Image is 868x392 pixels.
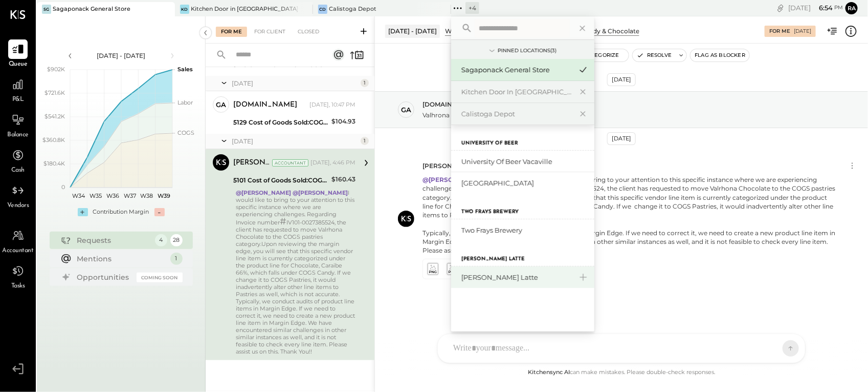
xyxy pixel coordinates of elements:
div: For Me [769,28,790,35]
div: Coming Soon [137,273,183,282]
div: - [154,208,165,216]
a: Tasks [1,261,35,291]
div: $160.43 [331,174,355,184]
div: Calistoga Depot [329,5,376,13]
button: Flag as Blocker [691,49,749,61]
div: Contribution Margin [93,208,149,216]
div: 1 [361,79,369,87]
text: Labor [177,99,193,106]
div: KD [180,5,189,14]
strong: @[PERSON_NAME] [293,189,348,196]
a: Accountant [1,226,35,256]
a: Vendors [1,181,35,211]
div: Sagaponack General Store [53,5,130,13]
div: Kitchen Door in [GEOGRAPHIC_DATA] [191,5,298,13]
text: Sales [177,66,193,73]
span: [DOMAIN_NAME] [422,100,477,109]
div: [DATE] - [DATE] [385,25,440,37]
div: Weekly P&L Comparison [445,27,495,35]
text: $721.6K [44,89,65,96]
label: [PERSON_NAME] Latte [461,256,525,263]
div: [GEOGRAPHIC_DATA] [461,178,589,188]
text: W35 [90,192,102,199]
div: ga [216,100,226,110]
div: [DATE] [232,79,358,88]
strong: @[PERSON_NAME] [422,176,483,183]
button: Ra [845,2,858,14]
span: Accountant [3,246,34,256]
div: 5101 Cost of Goods Sold:COGS, Retail & Market:COGS, Candy & Chocolate [233,175,328,185]
div: [DATE] [794,28,811,35]
p: Valhrona chocolate moves to COGS pastries [422,111,558,119]
div: 4 [155,234,167,246]
div: Closed [293,27,324,37]
div: + [78,208,88,216]
a: P&L [1,75,35,105]
text: COGS [177,129,194,136]
text: W37 [123,192,136,199]
div: [PERSON_NAME] Latte [461,273,572,282]
div: Requests [77,235,150,245]
a: Cash [1,146,35,175]
text: $180.4K [43,160,65,167]
span: Tasks [11,282,25,291]
strong: @[PERSON_NAME] [236,189,291,196]
a: Balance [1,110,35,140]
div: For Me [216,27,247,37]
div: Two Frays Brewery [461,225,589,235]
a: Queue [1,39,35,69]
div: For Client [249,27,291,37]
span: Cash [11,166,25,175]
span: Balance [7,131,29,140]
text: W36 [106,192,119,199]
div: [DATE] [607,73,636,86]
button: Re-Categorize [565,49,629,61]
span: 6 : 54 [812,3,833,13]
text: W34 [72,192,85,199]
text: $541.2K [44,113,65,120]
text: 0 [61,183,65,191]
text: $902K [47,66,65,73]
div: I would like to bring to your attention to this specific instance where we are experiencing chall... [236,189,355,355]
p: I would like to bring to your attention to this specific instance where we are experiencing chall... [422,175,838,255]
div: Accountant [272,159,308,167]
div: [PERSON_NAME] [233,158,270,168]
div: SG [42,5,51,14]
div: 5129 Cost of Goods Sold:COGS, House Made Food:COGS, Pastries [233,117,328,128]
div: [DATE] [232,137,358,146]
div: 28 [170,234,183,246]
div: 1 [361,137,369,145]
div: $104.93 [331,116,355,127]
text: W38 [140,192,153,199]
div: [DATE], 4:46 PM [310,159,355,167]
div: + 4 [465,2,479,14]
span: Vendors [7,201,29,211]
div: Pinned Locations ( 3 ) [498,47,557,54]
div: [DATE], 10:47 PM [309,101,355,109]
text: $360.8K [42,136,65,143]
button: Resolve [633,49,676,61]
text: W39 [157,192,170,199]
div: ga [401,105,411,115]
div: 1 [170,253,183,265]
div: Opportunities [77,272,131,282]
div: University of Beer Vacaville [461,157,589,167]
div: [DATE] - [DATE] [78,51,165,60]
div: [DOMAIN_NAME] [233,100,297,110]
span: Queue [9,60,28,69]
div: CD [318,5,327,14]
div: copy link [775,3,786,13]
div: [DATE] [788,3,843,13]
div: Kitchen Door in [GEOGRAPHIC_DATA] [461,87,572,97]
div: COGS, Candy & Chocolate [560,27,639,35]
span: # [280,216,286,227]
label: Two Frays Brewery [461,209,519,216]
div: Sagaponack General Store [461,65,572,75]
span: [PERSON_NAME] [422,161,477,170]
span: pm [834,4,843,11]
label: University of Beer [461,140,518,147]
div: Calistoga Depot [461,109,572,119]
div: [DATE] [607,132,636,145]
div: Mentions [77,254,165,264]
span: P&L [12,95,24,105]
